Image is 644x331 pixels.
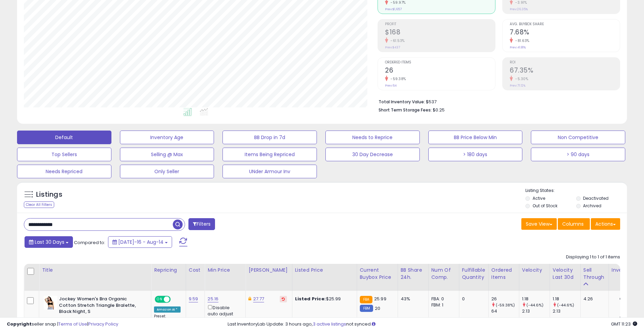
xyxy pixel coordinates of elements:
[154,306,181,313] div: Amazon AI *
[120,131,214,144] button: Inventory Age
[533,195,545,201] label: Active
[566,254,620,260] div: Displaying 1 to 1 of 1 items
[374,296,386,302] span: 25.99
[7,321,118,328] div: seller snap | |
[223,148,317,161] button: Items Being Repriced
[510,45,526,49] small: Prev: 41.81%
[462,296,483,302] div: 0
[526,302,543,308] small: (-44.6%)
[433,107,445,113] span: $0.25
[510,22,620,26] span: Avg. Buybox Share
[553,267,578,281] div: Velocity Last 30d
[491,308,519,314] div: 64
[118,239,164,245] span: [DATE]-16 - Aug-14
[611,321,637,327] span: 2025-09-14 11:23 GMT
[401,267,426,281] div: BB Share 24h.
[360,305,373,312] small: FBM
[510,61,620,64] span: ROI
[360,267,395,281] div: Current Buybox Price
[170,297,181,302] span: OFF
[525,187,627,194] p: Listing States:
[462,267,486,281] div: Fulfillable Quantity
[228,321,638,328] div: Last InventoryLab Update: 3 hours ago, not synced.
[385,84,397,88] small: Prev: 64
[120,148,214,161] button: Selling @ Max
[208,304,240,323] div: Disable auto adjust min
[155,297,164,302] span: ON
[431,302,454,308] div: FBM: 1
[510,66,620,76] h2: 67.35%
[385,45,400,49] small: Prev: $437
[513,38,530,43] small: -81.63%
[385,7,402,11] small: Prev: $1,657
[24,201,54,208] div: Clear All Filters
[188,218,215,230] button: Filters
[531,131,625,144] button: Non Competitive
[313,321,346,327] a: 3 active listings
[531,148,625,161] button: > 90 days
[74,239,105,246] span: Compared to:
[253,296,264,302] a: 27.77
[557,302,574,308] small: (-44.6%)
[223,131,317,144] button: BB Drop in 7d
[385,66,495,76] h2: 26
[379,97,615,105] li: $537
[553,308,580,314] div: 2.13
[7,321,32,327] strong: Copyright
[491,296,519,302] div: 26
[360,296,372,303] small: FBA
[510,28,620,37] h2: 7.68%
[388,38,405,43] small: -61.53%
[248,267,289,274] div: [PERSON_NAME]
[522,296,550,302] div: 1.18
[583,296,603,302] div: 4.26
[385,28,495,37] h2: $168
[385,22,495,26] span: Profit
[522,308,550,314] div: 2.13
[385,61,495,64] span: Ordered Items
[491,267,516,281] div: Ordered Items
[428,148,523,161] button: > 180 days
[562,221,584,227] span: Columns
[120,165,214,178] button: Only Seller
[513,76,528,81] small: -5.30%
[510,84,525,88] small: Prev: 71.12%
[58,321,87,327] a: Terms of Use
[17,131,111,144] button: Default
[431,296,454,302] div: FBA: 0
[583,267,606,281] div: Sell Through
[375,305,380,312] span: 20
[88,321,118,327] a: Privacy Policy
[325,131,420,144] button: Needs to Reprice
[583,195,609,201] label: Deactivated
[44,296,57,310] img: 41WJv8qDjnL._SL40_.jpg
[558,218,590,230] button: Columns
[522,267,547,274] div: Velocity
[295,296,326,302] b: Listed Price:
[59,296,142,317] b: Jockey Women's Bra Organic Cotton Stretch Triangle Bralette, Black Night, S
[496,302,515,308] small: (-59.38%)
[189,267,202,274] div: Cost
[208,267,243,274] div: Min Price
[388,76,406,81] small: -59.38%
[42,267,148,274] div: Title
[583,203,601,209] label: Archived
[401,296,423,302] div: 43%
[379,107,432,113] b: Short Term Storage Fees:
[379,99,425,105] b: Total Inventory Value:
[25,236,73,248] button: Last 30 Days
[154,267,183,274] div: Repricing
[431,267,456,281] div: Num of Comp.
[325,148,420,161] button: 30 Day Decrease
[553,296,580,302] div: 1.18
[208,296,218,302] a: 25.16
[510,7,528,11] small: Prev: 26.35%
[17,148,111,161] button: Top Sellers
[521,218,557,230] button: Save View
[189,296,198,302] a: 9.59
[35,239,64,245] span: Last 30 Days
[295,296,352,302] div: $25.99
[36,190,62,199] h5: Listings
[533,203,557,209] label: Out of Stock
[223,165,317,178] button: UNder Armour Inv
